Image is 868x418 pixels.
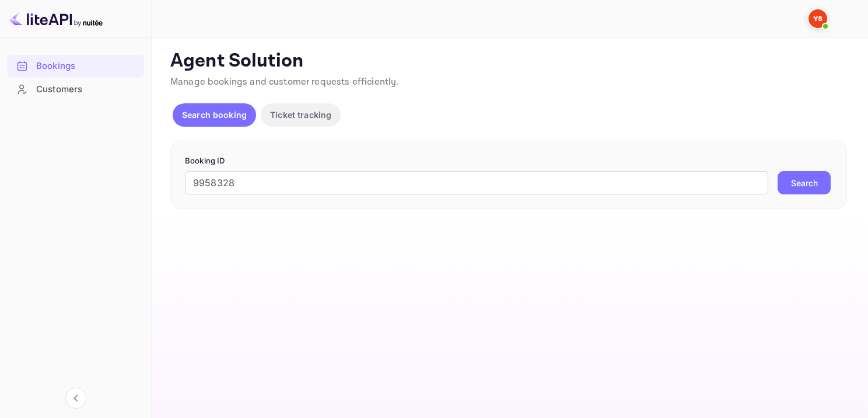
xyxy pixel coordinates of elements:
p: Ticket tracking [270,109,331,121]
div: Customers [7,78,144,101]
a: Customers [7,78,144,100]
div: Bookings [36,60,138,73]
button: Search [778,171,831,194]
a: Bookings [7,55,144,76]
img: Yandex Support [808,9,827,28]
p: Agent Solution [170,50,847,73]
div: Bookings [7,55,144,78]
input: Enter Booking ID (e.g., 63782194) [185,171,768,194]
img: LiteAPI logo [9,9,103,28]
span: Manage bookings and customer requests efficiently. [170,76,399,88]
p: Booking ID [185,155,832,167]
p: Search booking [182,109,247,121]
button: Collapse navigation [65,388,86,409]
div: Customers [36,83,138,96]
